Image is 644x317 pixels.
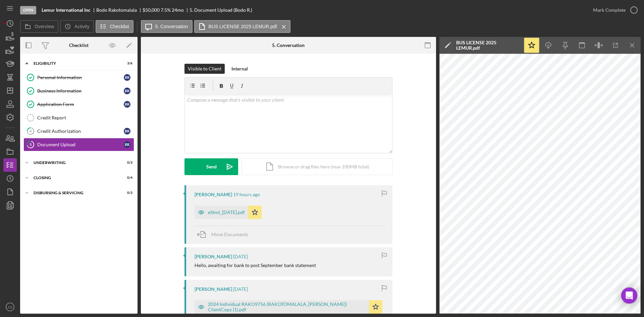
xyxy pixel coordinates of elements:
div: Eligibility [34,61,116,65]
label: 5. Conversation [155,24,188,29]
button: CS [3,300,17,314]
div: eStmt_[DATE].pdf [208,210,245,215]
a: Personal InformationBR [23,71,134,84]
button: Send [184,158,238,175]
div: 0 / 3 [120,161,132,165]
tspan: 4 [30,129,32,133]
button: 5. Conversation [141,20,193,33]
div: Send [206,158,217,175]
a: 4Credit AuthorizationBR [23,124,134,138]
div: B R [124,101,130,108]
label: Overview [35,24,54,29]
div: Open Intercom Messenger [621,287,637,304]
div: 0 / 4 [120,176,132,180]
time: 2025-10-01 19:31 [233,286,248,292]
a: 5Document UploadBR [23,138,134,151]
label: BUS LICENSE 2025 LEMUR.pdf [209,24,277,29]
div: Document Upload [37,142,124,147]
label: Activity [74,24,89,29]
div: Hello, awaiting for bank to post September bank statement [195,263,316,268]
button: 2024 Individual RAKO9756 (RAKOTOMALALA, [PERSON_NAME]) ClientCopy (1).pdf [195,300,382,314]
button: Overview [20,20,58,33]
div: Bodo Rakotomalala [96,7,143,13]
tspan: 5 [30,142,32,147]
button: Mark Complete [586,3,641,17]
div: B R [124,141,130,148]
button: Move Documents [195,226,255,243]
button: Activity [60,20,94,33]
div: Credit Authorization [37,128,124,134]
div: Credit Report [37,115,134,120]
a: Credit Report [23,111,134,124]
button: eStmt_[DATE].pdf [195,206,262,219]
div: [PERSON_NAME] [195,192,232,197]
div: 2024 Individual RAKO9756 (RAKOTOMALALA, [PERSON_NAME]) ClientCopy (1).pdf [208,302,366,312]
div: 24 mo [172,7,184,13]
button: Visible to Client [184,64,225,74]
a: Business InformationBR [23,84,134,98]
span: Move Documents [211,231,248,237]
div: B R [124,74,130,81]
div: [PERSON_NAME] [195,286,232,292]
div: Internal [231,64,248,74]
div: Business Information [37,88,124,94]
div: B R [124,88,130,94]
div: Mark Complete [593,3,626,17]
time: 2025-10-03 01:48 [233,192,260,197]
span: $50,000 [143,7,160,13]
div: Application Form [37,102,124,107]
button: Checklist [96,20,133,33]
time: 2025-10-01 19:32 [233,254,248,259]
a: Application FormBR [23,98,134,111]
div: Underwriting [34,161,116,165]
div: Closing [34,176,116,180]
div: Checklist [69,43,89,48]
div: Visible to Client [188,64,221,74]
div: B R [124,128,130,135]
button: BUS LICENSE 2025 LEMUR.pdf [194,20,291,33]
text: CS [8,305,12,309]
div: 0 / 3 [120,191,132,195]
div: Disbursing & Servicing [34,191,116,195]
div: 5. Conversation [272,43,305,48]
div: 7.5 % [161,7,171,13]
button: Internal [228,64,251,74]
div: 3 / 6 [120,61,132,65]
label: Checklist [110,24,129,29]
b: Lemur International Inc [42,7,91,13]
div: [PERSON_NAME] [195,254,232,259]
div: Open [20,6,36,14]
div: 5. Document Upload (Bodo R.) [190,7,252,13]
div: BUS LICENSE 2025 LEMUR.pdf [456,40,520,51]
div: Personal Information [37,75,124,80]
